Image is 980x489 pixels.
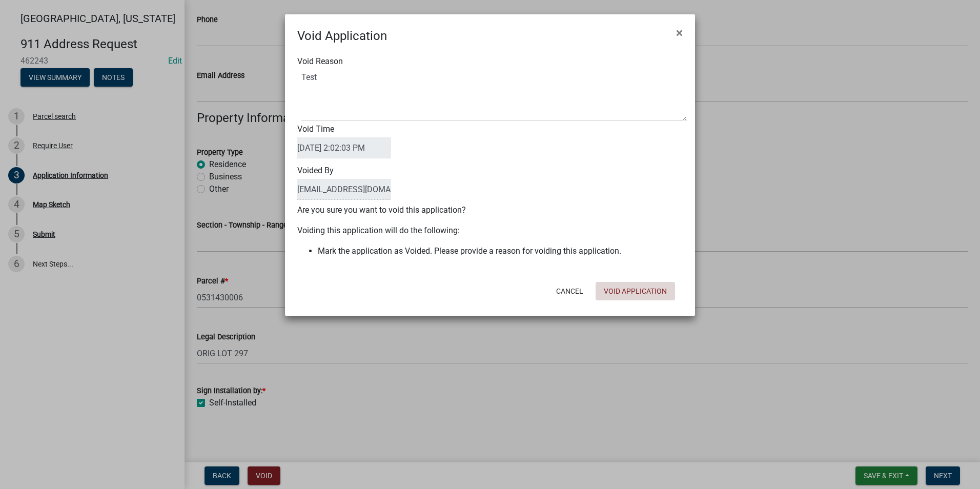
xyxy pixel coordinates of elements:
[297,179,391,200] input: VoidedBy
[297,225,683,237] p: Voiding this application will do the following:
[297,167,391,200] label: Voided By
[548,282,591,300] button: Cancel
[297,137,391,158] input: DateTime
[301,70,687,121] textarea: Void Reason
[318,245,683,257] li: Mark the application as Voided. Please provide a reason for voiding this application.
[676,26,683,40] span: ×
[596,282,675,300] button: Void Application
[297,125,391,158] label: Void Time
[297,204,683,216] p: Are you sure you want to void this application?
[297,27,387,45] h4: Void Application
[668,18,691,47] button: Close
[297,57,343,66] label: Void Reason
